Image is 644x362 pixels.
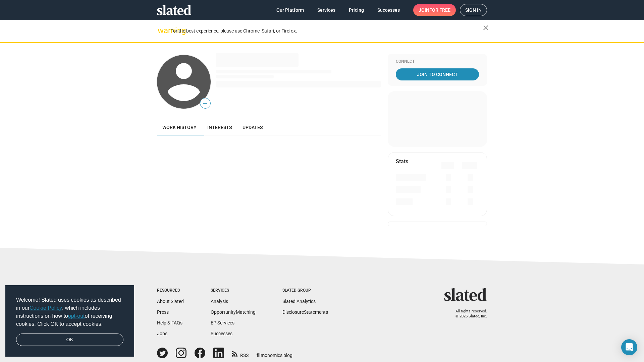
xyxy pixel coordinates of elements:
[157,288,184,293] div: Resources
[282,299,316,304] a: Slated Analytics
[157,320,182,325] a: Help & FAQs
[243,125,263,130] span: Updates
[157,119,202,135] a: Work history
[157,309,169,315] a: Press
[257,347,292,359] a: filmonomics blog
[271,4,309,16] a: Our Platform
[396,158,408,165] mat-card-title: Stats
[372,4,405,16] a: Successes
[157,331,167,336] a: Jobs
[465,4,482,16] span: Sign in
[16,296,123,328] span: Welcome! Slated uses cookies as described in our , which includes instructions on how to of recei...
[211,299,228,304] a: Analysis
[207,125,232,130] span: Interests
[5,285,134,357] div: cookieconsent
[16,334,123,346] a: dismiss cookie message
[429,4,450,16] span: for free
[211,309,256,315] a: OpportunityMatching
[211,331,232,336] a: Successes
[157,299,184,304] a: About Slated
[282,288,328,293] div: Slated Group
[317,4,335,16] span: Services
[396,68,479,80] a: Join To Connect
[282,309,328,315] a: DisclosureStatements
[158,26,166,35] mat-icon: warning
[448,309,487,319] p: All rights reserved. © 2025 Slated, Inc.
[349,4,364,16] span: Pricing
[211,288,256,293] div: Services
[396,59,479,64] div: Connect
[413,4,456,16] a: Joinfor free
[170,26,483,36] div: For the best experience, please use Chrome, Safari, or Firefox.
[343,4,369,16] a: Pricing
[397,68,478,80] span: Join To Connect
[162,125,197,130] span: Work history
[621,339,637,355] div: Open Intercom Messenger
[237,119,268,135] a: Updates
[257,353,265,358] span: film
[460,4,487,16] a: Sign in
[377,4,400,16] span: Successes
[211,320,234,325] a: EP Services
[276,4,304,16] span: Our Platform
[419,4,450,16] span: Join
[202,119,237,135] a: Interests
[232,348,249,359] a: RSS
[482,24,490,32] mat-icon: close
[200,99,210,108] span: —
[30,305,62,311] a: Cookie Policy
[312,4,341,16] a: Services
[68,313,85,319] a: opt-out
